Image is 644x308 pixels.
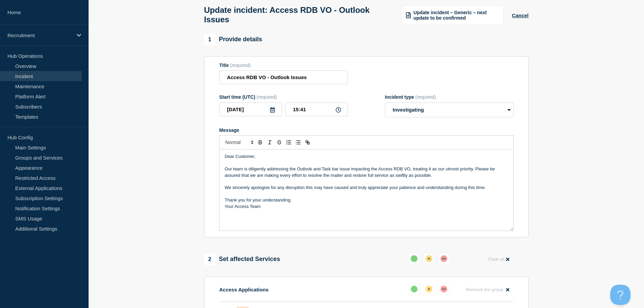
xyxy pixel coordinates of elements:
input: HH:MM [285,102,348,116]
input: Title [219,70,348,84]
span: Remove the group [466,287,503,292]
select: Incident type [385,102,514,117]
div: up [411,286,418,292]
div: affected [426,286,432,292]
div: down [440,286,447,292]
button: affected [423,253,435,265]
p: We sincerely apologise for any disruption this may have caused and truly appreciate your patience... [225,185,508,191]
button: Toggle bold text [256,138,265,146]
p: Recruitment [7,32,72,38]
button: down [438,253,450,265]
button: down [438,283,450,295]
div: Incident type [385,94,514,100]
span: (required) [230,63,251,68]
p: Dear Customer, [225,153,508,160]
span: (required) [415,94,436,100]
p: Access Applications [219,287,269,292]
span: 2 [204,254,216,265]
button: Clear all [484,253,513,266]
span: Font size [222,138,256,146]
button: Cancel [512,13,528,18]
div: Start time (UTC) [219,94,348,100]
p: Our team is diligently addressing the Outlook and Task bar issue impacting the Access RDB VO, tre... [225,166,508,179]
div: up [411,255,418,262]
h1: Update incident: Access RDB VO - Outlook Issues [204,5,394,24]
div: Provide details [204,34,262,45]
button: Toggle ordered list [284,138,293,146]
span: Update incident – Generic – next update to be confirmed [413,10,499,21]
button: up [408,283,420,295]
button: Remove the group [462,283,514,296]
div: Message [219,127,514,133]
button: up [408,253,420,265]
div: Title [219,63,348,68]
div: Message [220,149,513,231]
p: Thank you for your understanding. [225,197,508,203]
input: YYYY-MM-DD [219,102,282,116]
img: template icon [406,12,411,18]
iframe: Help Scout Beacon - Open [610,285,630,305]
button: affected [423,283,435,295]
span: (required) [257,94,277,100]
div: affected [426,255,432,262]
div: down [440,255,447,262]
div: Set affected Services [204,254,280,265]
span: 1 [204,34,216,45]
button: Toggle bulleted list [293,138,303,146]
button: Toggle link [303,138,312,146]
button: Toggle italic text [265,138,275,146]
button: Toggle strikethrough text [275,138,284,146]
p: Your Access Team [225,204,508,210]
